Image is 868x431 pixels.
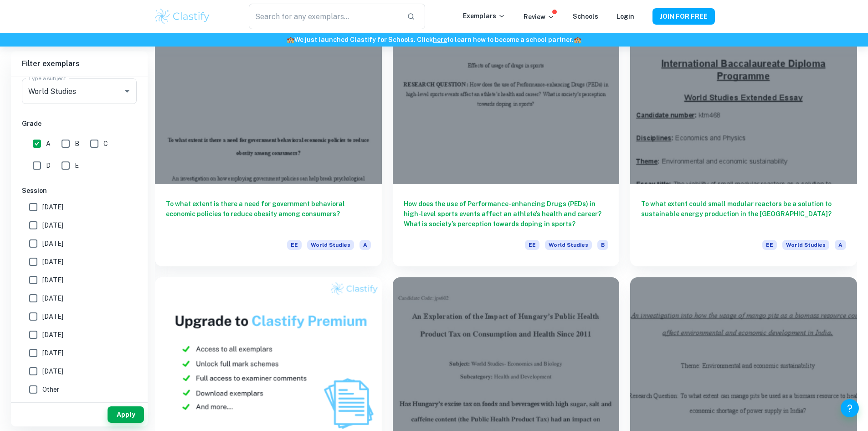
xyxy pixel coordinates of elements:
span: EE [762,240,777,250]
p: Review [524,12,555,22]
h6: Session [22,186,137,196]
a: here [433,36,447,43]
span: World Studies [307,240,354,250]
span: EE [287,240,302,250]
span: [DATE] [42,202,63,212]
h6: Filter exemplars [11,51,148,77]
a: To what extent is there a need for government behavioral economic policies to reduce obesity amon... [155,14,382,266]
img: Clastify logo [154,7,211,26]
a: Schools [573,13,598,20]
span: [DATE] [42,312,63,322]
span: [DATE] [42,366,63,376]
span: [DATE] [42,348,63,358]
span: A [360,240,371,250]
span: A [46,139,51,149]
span: EE [525,240,539,250]
button: Help and Feedback [841,399,859,417]
span: [DATE] [42,220,63,230]
a: Login [616,13,634,20]
span: [DATE] [42,275,63,285]
button: Open [121,85,134,98]
h6: To what extent is there a need for government behavioral economic policies to reduce obesity amon... [166,199,371,229]
span: C [103,139,108,149]
span: E [75,161,79,171]
span: 🏫 [574,36,581,43]
span: B [75,139,79,149]
span: [DATE] [42,257,63,267]
button: JOIN FOR FREE [652,8,715,25]
span: World Studies [782,240,829,250]
p: Exemplars [463,11,505,21]
span: [DATE] [42,293,63,303]
span: D [46,161,51,171]
span: A [835,240,846,250]
span: Other [42,384,59,395]
label: Type a subject [28,74,66,82]
span: World Studies [545,240,592,250]
span: [DATE] [42,239,63,249]
h6: We just launched Clastify for Schools. Click to learn how to become a school partner. [2,35,866,45]
span: [DATE] [42,330,63,340]
h6: Grade [22,119,137,129]
a: How does the use of Performance-enhancing Drugs (PEDs) in high-level sports events affect an athl... [393,14,620,266]
button: Apply [108,406,144,423]
span: 🏫 [287,36,294,43]
h6: To what extent could small modular reactors be a solution to sustainable energy production in the... [641,199,846,229]
h6: How does the use of Performance-enhancing Drugs (PEDs) in high-level sports events affect an athl... [404,199,609,229]
span: B [597,240,608,250]
a: To what extent could small modular reactors be a solution to sustainable energy production in the... [630,14,857,266]
input: Search for any exemplars... [249,4,399,29]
